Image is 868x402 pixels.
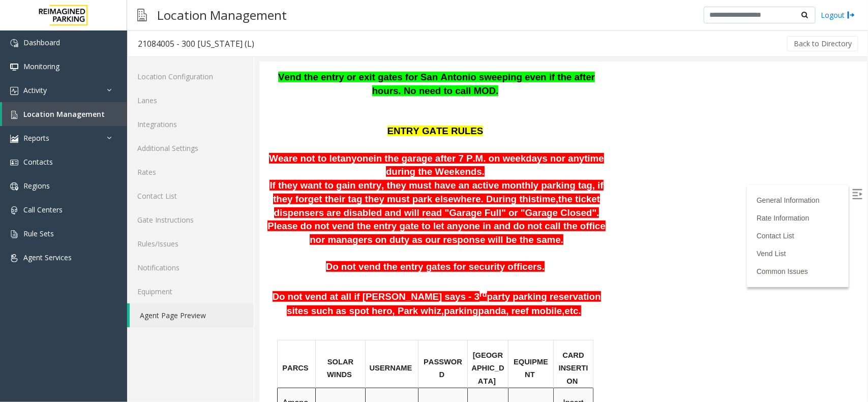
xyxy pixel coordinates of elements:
[23,336,49,345] span: Amano
[10,230,18,238] img: 'icon'
[127,65,254,88] a: Location Configuration
[81,91,114,102] span: anyone
[305,243,321,254] span: etc.
[10,91,24,102] span: We
[67,199,285,210] span: Do not vend the entry gates for security officers.
[110,302,153,310] span: USERNAME
[127,208,254,232] a: Gate Instructions
[23,133,49,143] span: Reports
[23,61,59,71] span: Monitoring
[497,152,550,160] a: Rate Information
[8,132,346,183] span: the ticket dispensers are disabled and will read "Garage Full" or "Garage Closed". Please do not ...
[497,170,535,178] a: Contact List
[27,229,341,254] span: party parking reservation sites such as spot hero, Park whiz,
[10,254,18,262] img: 'icon'
[23,229,54,238] span: Rule Sets
[593,127,603,137] img: Open/Close Sidebar Menu
[247,243,305,254] span: , reef mobile,
[23,181,50,191] span: Regions
[2,102,127,126] a: Location Management
[127,232,254,256] a: Rules/Issues
[277,132,299,142] span: time,
[220,228,228,236] span: rd
[127,112,254,136] a: Integrations
[24,91,81,102] span: are not to let
[164,296,203,317] span: PASSWORD
[13,229,220,240] span: Do not vend at all if [PERSON_NAME] says - 3
[10,111,18,119] img: 'icon'
[23,253,72,262] span: Agent Services
[10,182,18,191] img: 'icon'
[212,289,245,323] span: [GEOGRAPHIC_DATA]
[68,296,94,317] span: SOLAR WINDS
[497,188,527,196] a: Vend List
[302,172,304,183] span: .
[10,135,18,143] img: 'icon'
[185,243,247,255] span: parkingpanda
[10,159,18,167] img: 'icon'
[847,10,855,20] img: logout
[23,302,49,310] span: PARCS
[300,289,329,323] span: CARD INSERTION
[10,63,18,71] img: 'icon'
[127,160,254,184] a: Rates
[130,303,254,327] a: Agent Page Preview
[787,36,858,51] button: Back to Directory
[127,88,254,112] a: Lanes
[152,3,292,27] h3: Location Management
[128,64,224,74] span: ENTRY GATE RULES
[127,280,254,303] a: Equipment
[23,38,60,47] span: Dashboard
[10,39,18,47] img: 'icon'
[497,205,549,213] a: Common Issues
[254,296,289,317] span: EQUIPMENT
[23,205,63,214] span: Call Centers
[19,10,336,34] span: Vend the entry or exit gates for San Antonio sweeping even if the after hours. No need to call MOD.
[114,91,345,115] span: in the garage after 7 P.M. on weekdays nor anytime during the Weekends.
[23,109,105,119] span: Location Management
[821,10,855,20] a: Logout
[138,37,254,50] div: 21084005 - 300 [US_STATE] (L)
[127,136,254,160] a: Additional Settings
[10,206,18,214] img: 'icon'
[127,256,254,280] a: Notifications
[23,157,53,167] span: Contacts
[23,85,47,95] span: Activity
[497,134,560,142] a: General Information
[127,184,254,208] a: Contact List
[137,3,147,27] img: pageIcon
[10,87,18,95] img: 'icon'
[10,118,344,142] span: If they want to gain entry, they must have an active monthly parking tag, if they forget their ta...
